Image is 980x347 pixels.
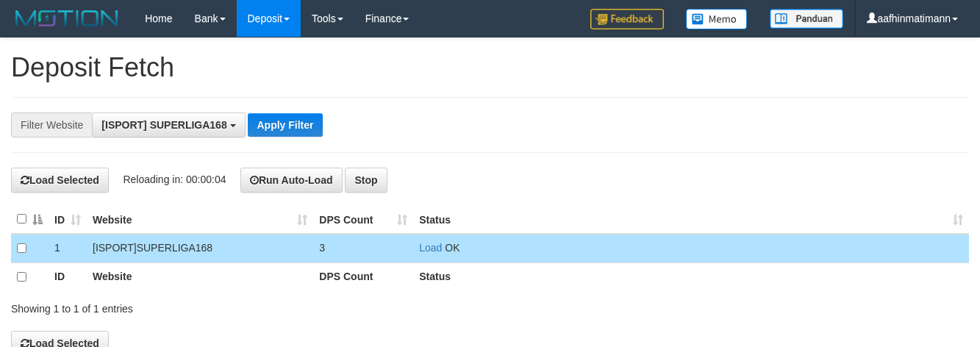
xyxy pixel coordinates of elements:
span: [ISPORT] SUPERLIGA168 [101,119,226,131]
button: [ISPORT] SUPERLIGA168 [92,112,245,137]
div: Filter Website [11,112,92,137]
img: Button%20Memo.svg [686,9,748,29]
img: panduan.png [770,9,843,29]
span: Reloading in: 00:00:04 [123,173,226,185]
td: [ISPORT] SUPERLIGA168 [87,234,313,263]
button: Stop [345,168,387,193]
th: Website [87,262,313,291]
th: DPS Count [313,262,413,291]
img: Feedback.jpg [590,9,664,29]
span: 3 [319,242,325,254]
img: MOTION_logo.png [11,7,123,29]
th: Status: activate to sort column ascending [413,205,969,234]
th: ID [49,262,87,291]
button: Run Auto-Load [240,168,343,193]
button: Load Selected [11,168,109,193]
span: OK [445,242,459,254]
div: Showing 1 to 1 of 1 entries [11,296,397,316]
td: 1 [49,234,87,263]
h1: Deposit Fetch [11,53,969,82]
th: Website: activate to sort column ascending [87,205,313,234]
th: ID: activate to sort column ascending [49,205,87,234]
button: Apply Filter [248,113,322,137]
th: Status [413,262,969,291]
a: Load [419,242,442,254]
th: DPS Count: activate to sort column ascending [313,205,413,234]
